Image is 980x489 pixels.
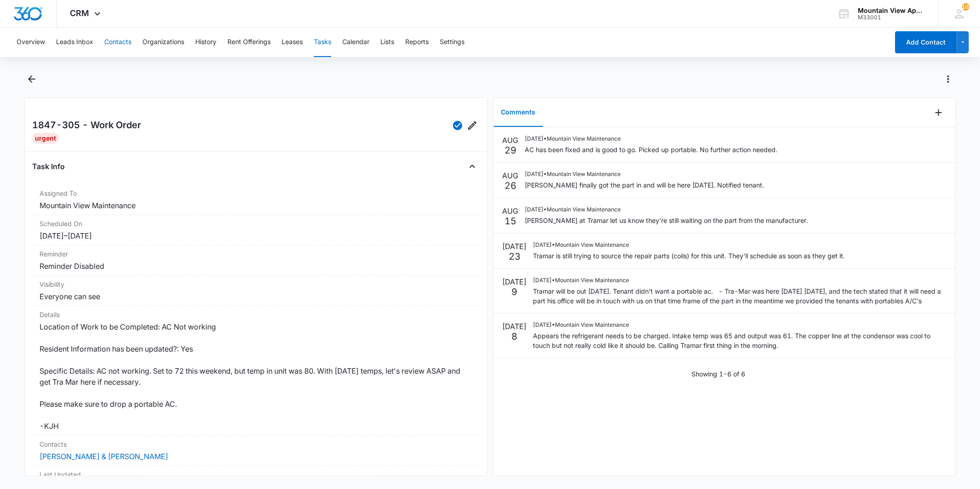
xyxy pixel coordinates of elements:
button: Leases [282,28,303,57]
h2: 1847-305 - Work Order [32,118,141,133]
p: Tramar is still trying to source the repair parts (coils) for this unit. They'll schedule as soon... [533,251,845,261]
p: Showing 1-6 of 6 [692,369,746,379]
p: [DATE] [503,241,527,252]
button: Actions [941,72,956,86]
dt: Scheduled On [40,219,472,228]
div: Scheduled On[DATE]–[DATE] [32,215,479,245]
p: [DATE] • Mountain View Maintenance [525,135,778,143]
h4: Task Info [32,161,65,172]
button: Rent Offerings [227,28,271,57]
div: Contacts[PERSON_NAME] & [PERSON_NAME] [32,436,479,466]
button: Organizations [142,28,184,57]
p: [DATE] • Mountain View Maintenance [525,170,765,178]
p: AUG [503,205,519,216]
dt: Assigned To [40,188,472,198]
div: Assigned ToMountain View Maintenance [32,185,479,215]
button: Overview [17,28,45,57]
p: [DATE] [503,276,527,287]
p: Tramar will be out [DATE]. Tenant didn't want a portable ac. - Tra-Mar was here [DATE] [DATE], an... [533,286,946,306]
dt: Reminder [40,249,472,259]
p: [DATE] • Mountain View Maintenance [533,321,946,329]
p: 26 [504,181,516,190]
button: Tasks [314,28,331,57]
dd: Mountain View Maintenance [40,200,472,211]
div: account id [858,14,925,21]
div: DetailsLocation of Work to be Completed: AC Not working Resident Information has been updated?: Y... [32,306,479,436]
button: Edit [465,118,480,133]
button: Leads Inbox [56,28,93,57]
dt: Last Updated [40,470,472,479]
button: Calendar [342,28,369,57]
p: [DATE] [503,321,527,332]
span: CRM [70,8,90,18]
button: Reports [405,28,429,57]
p: AC has been fixed and is good to go. Picked up portable. No further action needed. [525,145,778,154]
dt: Contacts [40,439,472,449]
button: History [195,28,216,57]
button: Lists [380,28,394,57]
div: Urgent [32,133,59,144]
p: [DATE] • Mountain View Maintenance [533,241,845,249]
dt: Details [40,310,472,319]
p: 29 [504,146,516,155]
dd: [DATE] – [DATE] [40,230,472,241]
button: Add Comment [931,105,946,120]
button: Add Contact [895,31,957,53]
p: 9 [512,287,518,296]
dt: Visibility [40,279,472,289]
p: [DATE] • Mountain View Maintenance [533,276,946,284]
div: ReminderReminder Disabled [32,245,479,276]
p: [PERSON_NAME] at Tramar let us know they're still waiting on the part from the manufacturer. [525,216,809,225]
span: 103 [962,3,969,11]
dd: Location of Work to be Completed: AC Not working Resident Information has been updated?: Yes Spec... [40,321,472,432]
div: VisibilityEveryone can see [32,276,479,306]
p: 23 [509,252,521,261]
button: Contacts [104,28,131,57]
dd: Reminder Disabled [40,261,472,272]
p: AUG [503,135,519,146]
button: Comments [494,98,543,127]
div: notifications count [962,3,969,11]
div: account name [858,7,925,14]
button: Close [465,159,480,174]
p: Appears the refrigerant needs to be charged. Intake temp was 65 and output was 61. The copper lin... [533,331,946,350]
dd: Everyone can see [40,291,472,302]
button: Settings [440,28,465,57]
p: 15 [504,216,516,226]
p: [PERSON_NAME] finally got the part in and will be here [DATE]. Notified tenant. [525,180,765,190]
p: [DATE] • Mountain View Maintenance [525,205,809,214]
a: [PERSON_NAME] & [PERSON_NAME] [40,452,168,461]
p: AUG [503,170,519,181]
button: Back [24,72,39,86]
p: 8 [512,332,518,341]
